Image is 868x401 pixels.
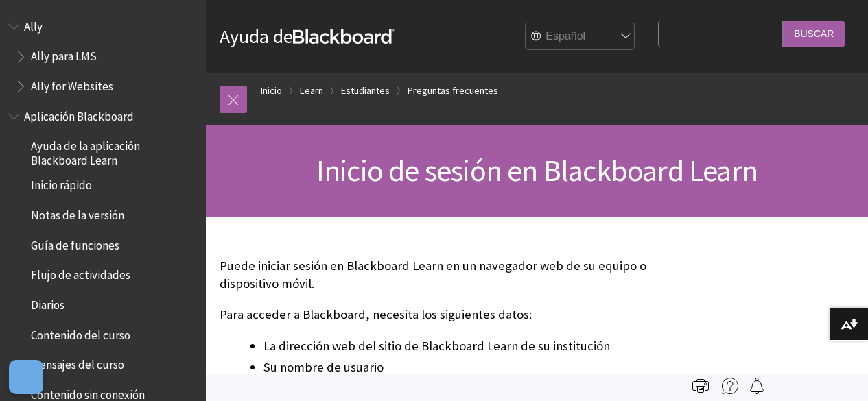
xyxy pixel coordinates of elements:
span: Ayuda de la aplicación Blackboard Learn [31,135,196,167]
span: Mensajes del curso [31,354,124,372]
img: Print [692,378,709,394]
button: Abrir preferencias [9,360,43,394]
a: Inicio [261,82,282,99]
li: La dirección web del sitio de Blackboard Learn de su institución [263,337,651,356]
a: Learn [300,82,323,99]
a: Estudiantes [341,82,390,99]
select: Site Language Selector [526,23,635,51]
span: Inicio rápido [31,174,92,193]
img: Follow this page [749,378,765,394]
p: Puede iniciar sesión en Blackboard Learn en un navegador web de su equipo o dispositivo móvil. [220,257,651,293]
strong: Blackboard [293,29,395,44]
p: Para acceder a Blackboard, necesita los siguientes datos: [220,306,651,324]
span: Guía de funciones [31,234,119,252]
li: Su nombre de usuario [263,358,651,377]
span: Ally [24,15,43,34]
input: Buscar [783,21,845,47]
span: Diarios [31,293,64,312]
span: Flujo de actividades [31,264,130,282]
img: More help [722,378,738,394]
span: Contenido del curso [31,324,130,342]
span: Ally para LMS [31,45,97,64]
span: Notas de la versión [31,204,124,222]
span: Ally for Websites [31,75,113,93]
nav: Book outline for Anthology Ally Help [8,15,198,98]
span: Aplicación Blackboard [24,105,134,123]
a: Preguntas frecuentes [408,82,498,99]
a: Ayuda deBlackboard [220,24,395,49]
span: Inicio de sesión en Blackboard Learn [316,151,758,189]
